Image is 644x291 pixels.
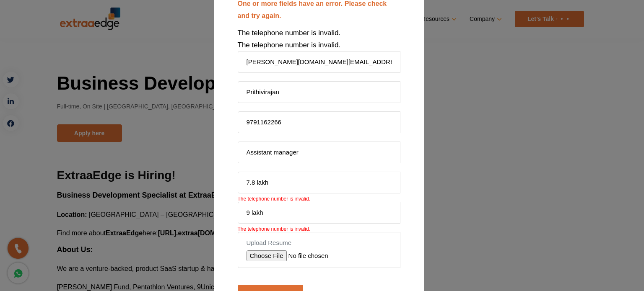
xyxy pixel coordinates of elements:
input: Current CTC [238,172,400,193]
li: The telephone number is invalid. [238,27,400,39]
input: Position [238,142,400,163]
input: Expected CTC [238,202,400,224]
li: The telephone number is invalid. [238,39,400,51]
label: Upload Resume [247,239,392,247]
span: The telephone number is invalid. [238,196,310,202]
input: Mobile [238,111,400,133]
input: Email [238,51,400,73]
input: Name [238,81,400,103]
span: The telephone number is invalid. [238,226,310,232]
